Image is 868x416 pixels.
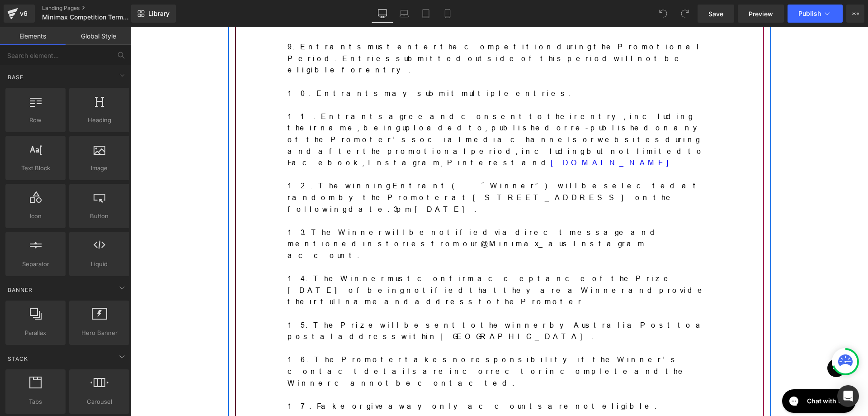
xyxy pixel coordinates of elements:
[420,131,547,139] a: [DOMAIN_NAME]
[131,5,176,23] a: New Library
[738,5,784,23] a: Preview
[7,354,29,363] span: Stack
[29,10,68,19] h1: Chat with us
[8,211,63,221] span: Icon
[676,5,694,23] button: Redo
[372,5,393,23] a: Desktop
[749,9,773,19] span: Preview
[708,9,723,19] span: Save
[8,397,63,406] span: Tabs
[157,153,581,188] p: 12. The winning Entrant (“Winner”) will be selected at random by the Promoter at [STREET_ADDRESS]...
[157,327,581,362] p: 16. The Promoter takes no responsibility if the Winner’s contact details are incorrect or in comp...
[42,14,129,21] span: Minimax Competition Terms & Conditions
[4,5,35,23] a: v6
[148,10,170,18] span: Library
[42,5,146,12] a: Landing Pages
[437,5,458,23] a: Mobile
[798,10,821,17] span: Publish
[8,115,63,125] span: Row
[157,84,581,142] p: 11. Entrants agree and consent to their entry, including their name, being uploaded to, published...
[18,8,29,19] div: v6
[72,211,127,221] span: Button
[72,163,127,173] span: Image
[415,5,437,23] a: Tablet
[72,115,127,125] span: Heading
[72,259,127,269] span: Liquid
[157,200,581,234] p: 13. The Winner will be notified via direct message and mentioned in stories from our @Minimax_aus...
[654,5,672,23] button: Undo
[8,163,63,173] span: Text Block
[157,373,581,385] p: 17. Fake or giveaway only accounts are not eligible.
[7,286,33,294] span: Banner
[846,5,864,23] button: More
[837,385,859,407] div: Open Intercom Messenger
[8,328,63,338] span: Parallax
[8,259,63,269] span: Separator
[157,61,581,72] p: 10. Entrants may submit multiple entries.
[66,27,131,45] a: Global Style
[393,5,415,23] a: Laptop
[157,246,581,281] p: 14. The Winner must confirm acceptance of the Prize [DATE] of being notified that they are a Winn...
[157,292,581,316] p: 15. The Prize will be sent to the winner by Australia Post to a postal address within [GEOGRAPHIC...
[72,397,127,406] span: Carousel
[157,14,581,49] p: 9. Entrants must enter the competition during the Promotional Period. Entries submitted outside o...
[72,328,127,338] span: Hero Banner
[5,3,78,27] button: Open gorgias live chat
[7,73,24,81] span: Base
[788,5,843,23] button: Publish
